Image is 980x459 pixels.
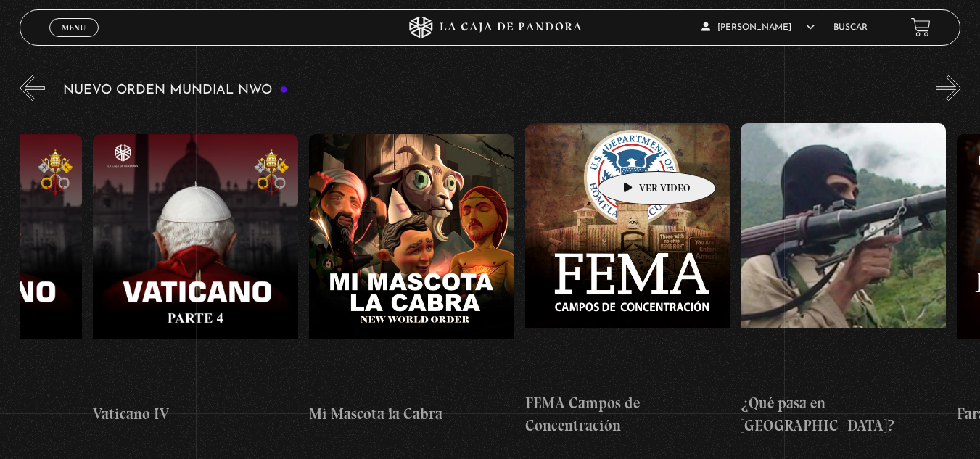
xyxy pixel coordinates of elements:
a: Vaticano IV [93,112,298,449]
a: FEMA Campos de Concentración [525,112,730,449]
button: Previous [20,75,45,101]
h4: Vaticano IV [93,402,298,426]
a: View your shopping cart [911,17,931,37]
span: [PERSON_NAME] [701,23,815,32]
a: Mi Mascota la Cabra [309,112,514,449]
h3: Nuevo Orden Mundial NWO [63,83,288,97]
h4: Mi Mascota la Cabra [309,402,514,426]
h4: FEMA Campos de Concentración [525,392,730,437]
h4: ¿Qué pasa en [GEOGRAPHIC_DATA]? [741,392,946,437]
button: Next [936,75,961,101]
span: Cerrar [57,35,91,45]
a: ¿Qué pasa en [GEOGRAPHIC_DATA]? [741,112,946,449]
a: Buscar [833,23,868,32]
span: Menu [62,23,86,32]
